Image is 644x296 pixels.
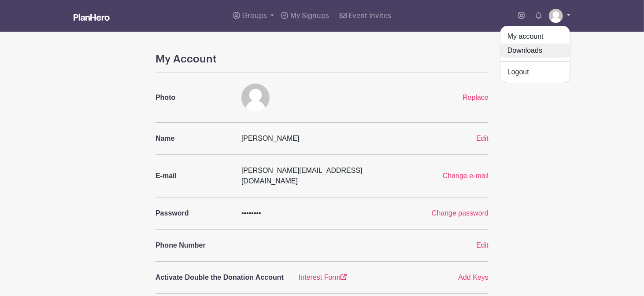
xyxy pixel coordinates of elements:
[500,26,570,83] div: Groups
[463,94,489,101] a: Replace
[236,133,437,144] div: [PERSON_NAME]
[241,84,270,112] img: default-ce2991bfa6775e67f084385cd625a349d9dcbb7a52a09fb2fda1e96e2d18dcdb.png
[150,272,293,283] a: Activate Double the Donation Account
[155,92,231,103] p: Photo
[74,14,110,21] img: logo_white-6c42ec7e38ccf1d336a20a19083b03d10ae64f83f12c07503d8b9e83406b4c7d.svg
[459,274,489,281] a: Add Keys
[500,29,570,44] a: My account
[236,165,408,186] div: [PERSON_NAME][EMAIL_ADDRESS][DOMAIN_NAME]
[242,12,267,19] span: Groups
[348,12,391,19] span: Event Invites
[155,133,231,144] p: Name
[443,172,489,179] a: Change e-mail
[432,209,489,217] a: Change password
[476,135,489,142] a: Edit
[155,208,231,219] p: Password
[155,272,288,283] p: Activate Double the Donation Account
[500,65,570,79] a: Logout
[549,9,563,23] img: default-ce2991bfa6775e67f084385cd625a349d9dcbb7a52a09fb2fda1e96e2d18dcdb.png
[155,171,231,181] p: E-mail
[500,44,570,58] a: Downloads
[155,240,231,251] p: Phone Number
[476,241,489,249] a: Edit
[299,274,347,281] a: Interest Form
[241,209,261,217] span: ••••••••
[155,53,489,66] h4: My Account
[290,12,329,19] span: My Signups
